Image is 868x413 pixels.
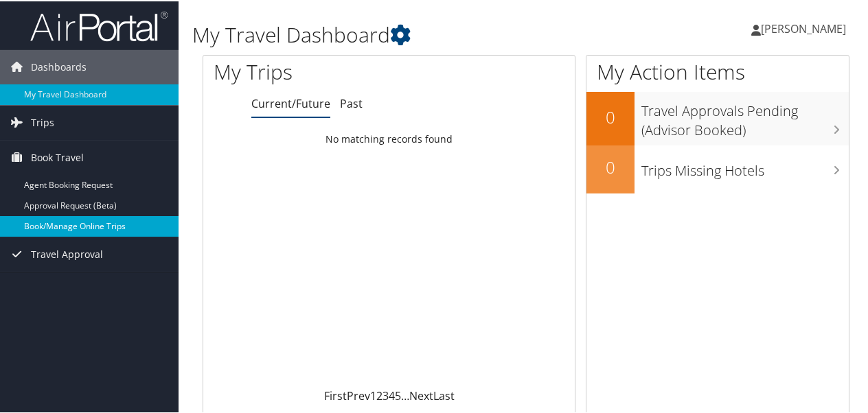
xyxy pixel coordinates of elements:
[586,56,849,85] h1: My Action Items
[214,56,410,85] h1: My Trips
[203,126,575,150] td: No matching records found
[586,144,849,192] a: 0Trips Missing Hotels
[192,19,637,48] h1: My Travel Dashboard
[761,20,846,35] span: [PERSON_NAME]
[31,139,84,174] span: Book Travel
[586,91,849,143] a: 0Travel Approvals Pending (Advisor Booked)
[251,95,330,110] a: Current/Future
[389,387,395,402] a: 4
[31,236,103,270] span: Travel Approval
[340,95,363,110] a: Past
[347,387,370,402] a: Prev
[370,387,376,402] a: 1
[751,7,860,48] a: [PERSON_NAME]
[30,9,168,41] img: airportal-logo.png
[409,387,433,402] a: Next
[401,387,409,402] span: …
[433,387,455,402] a: Last
[641,153,849,179] h3: Trips Missing Hotels
[31,104,54,139] span: Trips
[586,154,635,178] h2: 0
[324,387,347,402] a: First
[641,93,849,139] h3: Travel Approvals Pending (Advisor Booked)
[395,387,401,402] a: 5
[586,104,635,128] h2: 0
[31,49,87,83] span: Dashboards
[382,387,389,402] a: 3
[376,387,382,402] a: 2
